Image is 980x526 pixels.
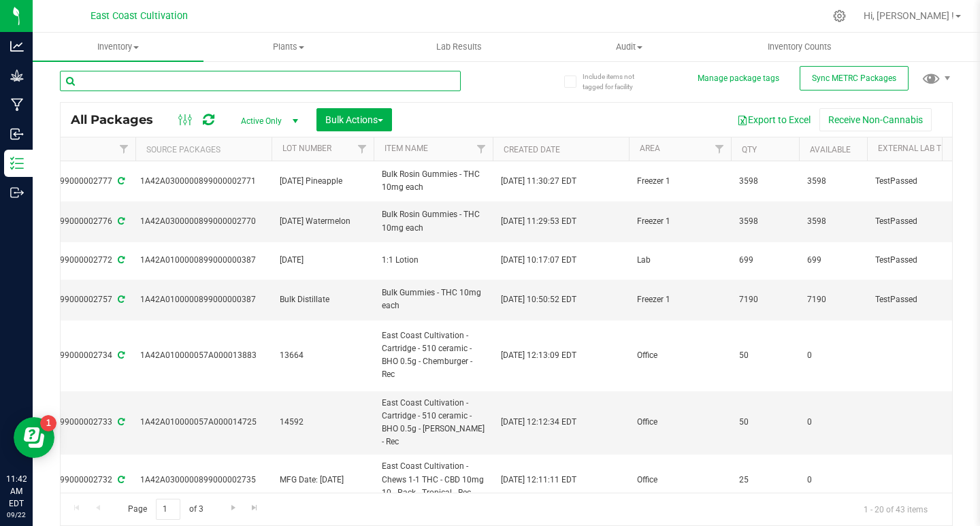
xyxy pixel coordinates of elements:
[116,350,125,360] span: Sync from Compliance System
[140,293,267,306] div: Value 1: 1A42A0100000899000000387
[807,474,859,487] span: 0
[280,293,365,306] span: Bulk Distillate
[807,254,859,267] span: 699
[280,416,365,429] span: 14592
[140,349,267,362] div: Value 1: 1A42A010000057A000013883
[140,416,267,429] div: Value 1: 1A42A010000057A000014725
[807,416,859,429] span: 0
[351,137,374,161] a: Filter
[800,66,909,91] button: Sync METRC Packages
[325,114,383,125] span: Bulk Actions
[10,39,24,53] inline-svg: Analytics
[810,145,851,154] a: Available
[280,474,365,487] span: MFG Date: [DATE]
[742,145,757,154] a: Qty
[698,73,779,84] button: Manage package tags
[544,33,715,61] a: Audit
[113,137,135,161] a: Filter
[637,416,723,429] span: Office
[14,417,54,458] iframe: Resource center
[382,460,485,499] span: East Coast Cultivation - Chews 1-1 THC - CBD 10mg 10 - Pack - Tropical - Rec
[749,41,850,53] span: Inventory Counts
[739,474,791,487] span: 25
[204,41,374,53] span: Plants
[140,254,267,267] div: Value 1: 1A42A0100000899000000387
[156,499,180,520] input: 1
[637,215,723,228] span: Freezer 1
[807,349,859,362] span: 0
[864,10,954,21] span: Hi, [PERSON_NAME] !
[637,293,723,306] span: Freezer 1
[382,254,485,267] span: 1:1 Lotion
[280,175,365,188] span: [DATE] Pineapple
[91,10,188,22] span: East Coast Cultivation
[545,41,715,53] span: Audit
[715,33,885,61] a: Inventory Counts
[116,216,125,226] span: Sync from Compliance System
[116,295,125,304] span: Sync from Compliance System
[418,41,500,53] span: Lab Results
[739,215,791,228] span: 3598
[10,127,24,141] inline-svg: Inbound
[316,108,392,131] button: Bulk Actions
[637,349,723,362] span: Office
[739,254,791,267] span: 699
[739,175,791,188] span: 3598
[501,215,576,228] span: [DATE] 11:29:53 EDT
[116,417,125,427] span: Sync from Compliance System
[6,473,27,510] p: 11:42 AM EDT
[831,10,848,22] div: Manage settings
[819,108,932,131] button: Receive Non-Cannabis
[807,293,859,306] span: 7190
[374,33,544,61] a: Lab Results
[71,112,167,127] span: All Packages
[6,510,27,520] p: 09/22
[739,349,791,362] span: 50
[501,293,576,306] span: [DATE] 10:50:52 EDT
[708,137,731,161] a: Filter
[853,499,938,519] span: 1 - 20 of 43 items
[40,415,56,431] iframe: Resource center unread badge
[501,474,576,487] span: [DATE] 12:11:11 EDT
[203,33,374,61] a: Plants
[10,69,24,82] inline-svg: Grow
[135,137,272,161] th: Source Packages
[33,41,203,53] span: Inventory
[385,144,428,153] a: Item Name
[812,73,896,83] span: Sync METRC Packages
[116,475,125,484] span: Sync from Compliance System
[116,255,125,265] span: Sync from Compliance System
[116,499,214,520] span: Page of 3
[382,397,485,449] span: East Coast Cultivation - Cartridge - 510 ceramic - BHO 0.5g - [PERSON_NAME] - Rec
[280,215,365,228] span: [DATE] Watermelon
[728,108,819,131] button: Export to Excel
[739,293,791,306] span: 7190
[739,416,791,429] span: 50
[501,349,576,362] span: [DATE] 12:13:09 EDT
[382,329,485,382] span: East Coast Cultivation - Cartridge - 510 ceramic - BHO 0.5g - Chemburger - Rec
[140,474,267,487] div: Value 1: 1A42A0300000899000002735
[382,168,485,194] span: Bulk Rosin Gummies - THC 10mg each
[637,254,723,267] span: Lab
[223,499,243,517] a: Go to the next page
[807,175,859,188] span: 3598
[382,208,485,234] span: Bulk Rosin Gummies - THC 10mg each
[640,144,660,153] a: Area
[504,145,560,154] a: Created Date
[245,499,265,517] a: Go to the last page
[470,137,493,161] a: Filter
[583,71,651,92] span: Include items not tagged for facility
[10,186,24,199] inline-svg: Outbound
[501,175,576,188] span: [DATE] 11:30:27 EDT
[140,215,267,228] div: Value 1: 1A42A0300000899000002770
[637,175,723,188] span: Freezer 1
[382,286,485,312] span: Bulk Gummies - THC 10mg each
[33,33,203,61] a: Inventory
[280,254,365,267] span: [DATE]
[140,175,267,188] div: Value 1: 1A42A0300000899000002771
[10,98,24,112] inline-svg: Manufacturing
[807,215,859,228] span: 3598
[280,349,365,362] span: 13664
[116,176,125,186] span: Sync from Compliance System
